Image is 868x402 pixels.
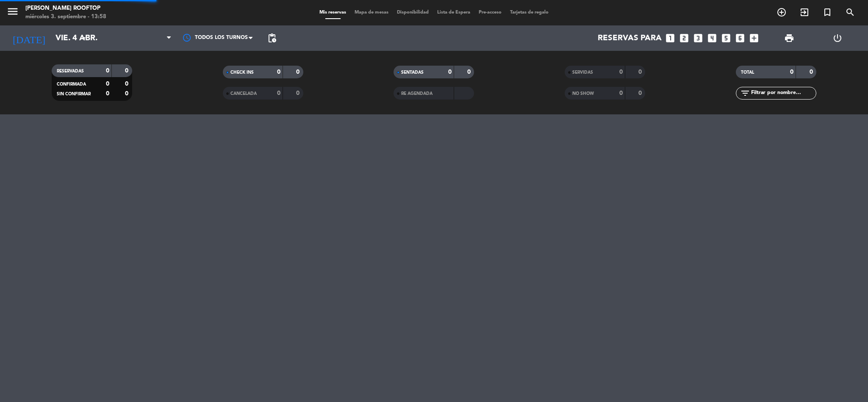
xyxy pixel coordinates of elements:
span: print [784,33,794,43]
i: menu [6,5,19,18]
i: power_settings_new [832,33,843,43]
strong: 0 [296,90,301,96]
strong: 0 [106,68,109,74]
span: Mis reservas [315,10,350,15]
i: exit_to_app [799,7,810,17]
span: SIN CONFIRMAR [57,92,91,96]
span: CONFIRMADA [57,82,86,86]
span: pending_actions [267,33,277,43]
i: looks_4 [707,33,718,44]
div: LOG OUT [813,25,862,51]
strong: 0 [619,90,623,96]
span: Lista de Espera [433,10,474,15]
strong: 0 [638,90,643,96]
span: NO SHOW [572,91,594,96]
strong: 0 [106,81,109,87]
strong: 0 [810,69,815,75]
span: TOTAL [741,70,754,75]
input: Filtrar por nombre... [750,89,816,98]
strong: 0 [125,68,130,74]
i: [DATE] [6,29,51,47]
strong: 0 [106,91,109,97]
i: add_box [749,33,760,44]
span: Mapa de mesas [350,10,393,15]
strong: 0 [638,69,643,75]
i: arrow_drop_down [79,33,89,43]
strong: 0 [790,69,793,75]
i: looks_one [665,33,676,44]
span: SERVIDAS [572,70,593,75]
strong: 0 [277,90,280,96]
span: SENTADAS [401,70,424,75]
button: menu [6,5,19,21]
i: add_circle_outline [776,7,787,17]
i: filter_list [740,88,750,98]
span: RE AGENDADA [401,91,433,96]
i: looks_6 [735,33,746,44]
i: search [845,7,855,17]
strong: 0 [125,91,130,97]
span: Reservas para [598,33,662,43]
i: turned_in_not [822,7,832,17]
div: [PERSON_NAME] Rooftop [25,4,106,13]
span: Pre-acceso [474,10,506,15]
strong: 0 [619,69,623,75]
strong: 0 [277,69,280,75]
span: RESERVADAS [57,69,84,73]
strong: 0 [467,69,472,75]
div: miércoles 3. septiembre - 13:58 [25,13,106,21]
strong: 0 [448,69,452,75]
span: Disponibilidad [393,10,433,15]
i: looks_3 [693,33,704,44]
i: looks_5 [721,33,732,44]
strong: 0 [125,81,130,87]
i: looks_two [679,33,690,44]
span: CANCELADA [230,91,257,96]
span: CHECK INS [230,70,254,75]
span: Tarjetas de regalo [506,10,553,15]
strong: 0 [296,69,301,75]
